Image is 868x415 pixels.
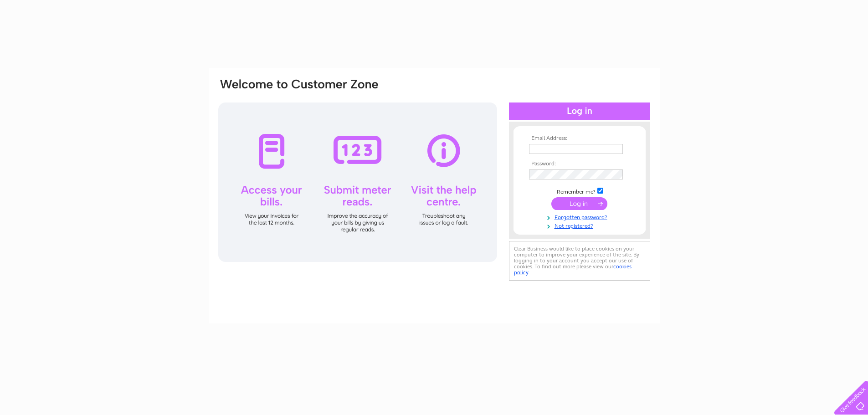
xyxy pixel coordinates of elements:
th: Password: [527,161,632,167]
a: Not registered? [529,221,632,230]
a: Forgotten password? [529,212,632,221]
td: Remember me? [527,186,632,195]
div: Clear Business would like to place cookies on your computer to improve your experience of the sit... [509,241,650,281]
input: Submit [551,197,607,210]
a: cookies policy [514,263,632,276]
th: Email Address: [527,135,632,142]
